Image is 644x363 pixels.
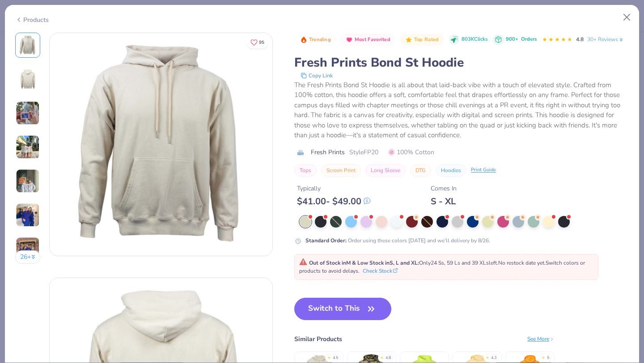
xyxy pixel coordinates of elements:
[547,355,549,361] div: 5
[542,33,572,47] div: 4.8 Stars
[297,196,370,207] div: $ 41.00 - $ 49.00
[311,148,345,157] span: Fresh Prints
[431,196,457,207] div: S - XL
[259,40,264,45] span: 95
[405,36,412,43] img: Top Rated sort
[341,34,395,46] button: Badge Button
[333,355,338,361] div: 4.5
[327,355,331,359] div: ★
[297,184,370,193] div: Typically
[388,148,434,157] span: 100% Cotton
[431,184,457,193] div: Comes In
[346,36,353,43] img: Most Favorited sort
[462,36,487,43] span: 803K Clicks
[309,37,331,42] span: Trending
[294,334,342,344] div: Similar Products
[15,15,49,25] div: Products
[355,37,390,42] span: Most Favorited
[16,135,40,159] img: User generated content
[299,259,585,274] span: Only 24 Ss, 59 Ls and 39 XLs left. Switch colors or products to avoid delays.
[17,68,38,90] img: Back
[246,36,268,49] button: Like
[363,267,398,275] button: Check Stock
[486,355,489,359] div: ★
[295,34,335,46] button: Badge Button
[16,203,40,227] img: User generated content
[298,71,335,80] button: copy to clipboard
[498,259,546,266] span: No restock date yet.
[491,355,496,361] div: 4.3
[294,54,629,71] div: Fresh Prints Bond St Hoodie
[305,237,347,244] strong: Standard Order :
[17,34,38,56] img: Front
[471,166,496,174] div: Print Guide
[365,164,406,177] button: Long Sleeve
[414,37,439,42] span: Top Rated
[527,335,555,343] div: See More
[619,9,636,26] button: Close
[380,355,384,359] div: ★
[349,148,378,157] span: Style FP20
[305,236,490,245] div: Order using these colors [DATE] and we’ll delivery by 8/26.
[309,259,352,266] strong: Out of Stock in M
[16,237,40,261] img: User generated content
[294,80,629,140] div: The Fresh Prints Bond St Hoodie is all about that laid-back vibe with a touch of elevated style. ...
[506,36,537,43] div: 900+
[542,355,545,359] div: ★
[16,101,40,125] img: User generated content
[436,164,466,177] button: Hoodies
[410,164,431,177] button: DTG
[294,298,391,320] button: Switch to This
[400,34,443,46] button: Badge Button
[294,149,306,156] img: brand logo
[352,259,419,266] strong: & Low Stock in S, L and XL :
[576,36,584,43] span: 4.8
[15,250,41,264] button: 26+
[386,355,391,361] div: 4.8
[521,36,537,42] span: Orders
[294,164,317,177] button: Tops
[16,169,40,193] img: User generated content
[300,36,307,43] img: Trending sort
[50,33,272,256] img: Front
[321,164,361,177] button: Screen Print
[587,35,624,43] a: 30+ Reviews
